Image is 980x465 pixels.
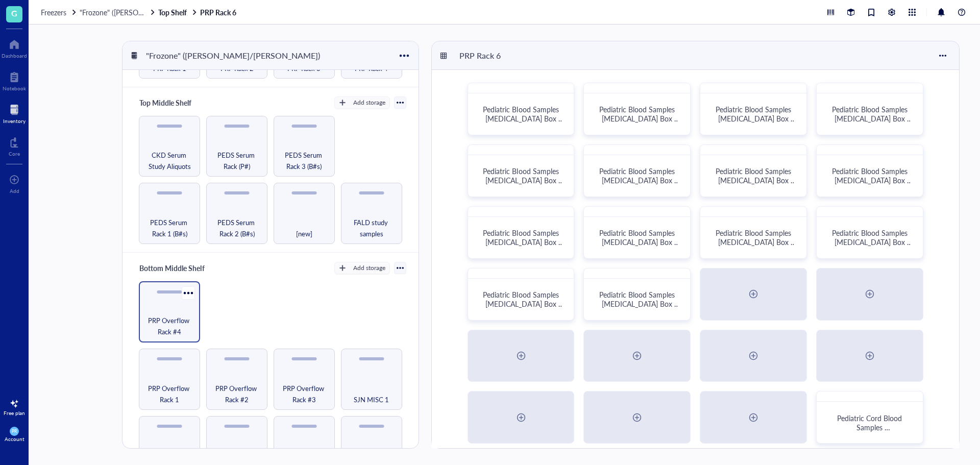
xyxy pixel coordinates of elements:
span: Pediatric Blood Samples [MEDICAL_DATA] Box #123 [832,104,913,133]
span: Pediatric Cord Blood Samples [MEDICAL_DATA] Box #1 [829,413,910,442]
span: Pediatric Blood Samples [MEDICAL_DATA] Box #126 [716,166,796,194]
div: Add storage [353,98,385,107]
span: PEDS Serum Rack (P#) [211,150,263,172]
span: Pediatric Blood Samples [MEDICAL_DATA] Box #131 [832,228,913,256]
button: Add storage [334,96,390,109]
div: Inventory [3,118,26,124]
span: Pediatric Blood Samples [MEDICAL_DATA] Box #129 [599,228,680,256]
span: SJN MISC 1 [354,394,389,405]
span: Pediatric Blood Samples [MEDICAL_DATA] Box #133 [599,289,680,318]
span: Pediatric Blood Samples [MEDICAL_DATA] Box #128 [483,228,563,256]
button: Add storage [334,262,390,274]
span: CKD Serum Study Aliquots [143,150,195,172]
div: Add storage [353,263,385,273]
span: PEDS Serum Rack 1 (B#s) [143,217,195,239]
a: Freezers [41,8,78,17]
span: Pediatric Blood Samples [MEDICAL_DATA] Box #121 [599,104,680,133]
span: PEDS Serum Rack 3 (B#s) [278,150,330,172]
div: Free plan [4,410,25,416]
div: Add [10,188,19,194]
div: Top Middle Shelf [135,95,196,110]
span: PRP Overflow Rack #3 [278,383,330,405]
span: Pediatric Blood Samples [MEDICAL_DATA] Box #125 [599,166,680,194]
span: Freezers [41,7,66,17]
a: Dashboard [2,36,27,59]
span: [new] [296,228,312,239]
span: PRP Overflow Rack #4 [144,315,195,337]
a: "Frozone" ([PERSON_NAME]/[PERSON_NAME]) [80,8,156,17]
span: Pediatric Blood Samples [MEDICAL_DATA] Box #132 [483,289,563,318]
span: Pediatric Blood Samples [MEDICAL_DATA] Box #124 [483,166,563,194]
span: PRP Overflow Rack #2 [211,383,263,405]
a: Notebook [3,69,26,91]
span: "Frozone" ([PERSON_NAME]/[PERSON_NAME]) [80,7,231,17]
span: Pediatric Blood Samples [MEDICAL_DATA] Box #127 [832,166,913,194]
div: Core [9,151,20,157]
a: Top ShelfPRP Rack 6 [158,8,238,17]
span: G [11,7,17,19]
div: "Frozone" ([PERSON_NAME]/[PERSON_NAME]) [141,47,325,64]
span: Pediatric Blood Samples [MEDICAL_DATA] Box #122 [716,104,796,133]
span: PR [12,429,17,434]
span: PEDS Serum Rack 2 (B#s) [211,217,263,239]
a: Inventory [3,102,26,124]
div: Notebook [3,85,26,91]
span: Pediatric Blood Samples [MEDICAL_DATA] Box #120 [483,104,563,133]
span: PRP Overflow Rack 1 [143,383,195,405]
div: Bottom Middle Shelf [135,261,209,275]
div: Dashboard [2,53,27,59]
a: Core [9,134,20,157]
span: FALD study samples [346,217,398,239]
span: Pediatric Blood Samples [MEDICAL_DATA] Box #130 [716,228,796,256]
div: PRP Rack 6 [455,47,516,64]
div: Account [5,436,24,442]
